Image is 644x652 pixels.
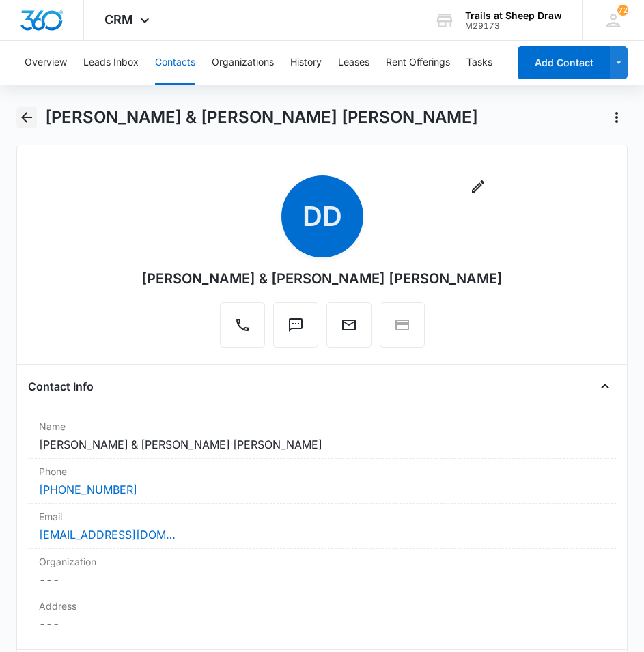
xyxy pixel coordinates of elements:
a: [PHONE_NUMBER] [39,481,137,498]
div: Name[PERSON_NAME] & [PERSON_NAME] [PERSON_NAME] [28,414,617,459]
span: CRM [104,12,133,27]
dd: --- [39,571,606,588]
button: Overview [25,41,67,85]
a: Call [220,324,265,335]
button: Leases [338,41,369,85]
button: Actions [606,107,628,128]
a: Email [326,324,372,335]
button: Tasks [466,41,492,85]
label: Name [39,419,606,434]
button: Rent Offerings [386,41,450,85]
div: Phone[PHONE_NUMBER] [28,459,617,504]
label: Organization [39,554,606,569]
a: [EMAIL_ADDRESS][DOMAIN_NAME] [39,526,176,543]
button: Contacts [155,41,195,85]
div: [PERSON_NAME] & [PERSON_NAME] [PERSON_NAME] [141,268,503,289]
div: account name [465,10,562,21]
span: DD [281,175,363,257]
button: Close [594,375,616,397]
h1: [PERSON_NAME] & [PERSON_NAME] [PERSON_NAME] [45,107,478,128]
button: Organizations [212,41,274,85]
div: Organization--- [28,549,617,593]
button: History [290,41,322,85]
div: Email[EMAIL_ADDRESS][DOMAIN_NAME] [28,504,617,549]
label: Email [39,509,606,524]
button: Back [16,107,38,128]
span: 72 [617,5,628,16]
div: notifications count [617,5,628,16]
h4: Contact Info [28,378,94,395]
label: Phone [39,464,606,479]
button: Add Contact [518,46,610,79]
a: Text [273,324,318,335]
button: Email [326,302,372,348]
dd: [PERSON_NAME] & [PERSON_NAME] [PERSON_NAME] [39,436,606,453]
button: Call [220,302,265,348]
dd: --- [39,616,606,632]
button: Text [273,302,318,348]
div: account id [465,21,562,31]
button: Leads Inbox [83,41,139,85]
div: Address--- [28,593,617,638]
label: Address [39,599,606,613]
